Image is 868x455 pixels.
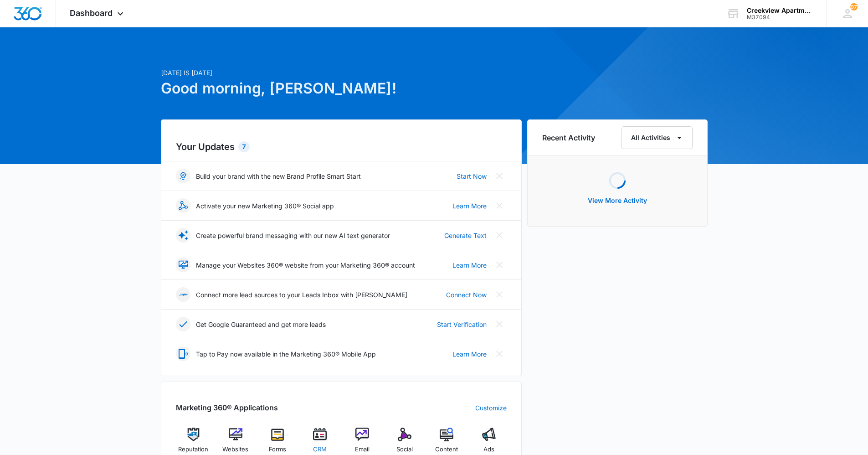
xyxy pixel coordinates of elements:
button: Close [492,169,507,183]
p: Connect more lead sources to your Leads Inbox with [PERSON_NAME] [196,290,407,300]
button: All Activities [621,126,693,149]
span: Email [355,445,370,454]
div: 7 [238,141,250,152]
p: Tap to Pay now available in the Marketing 360® Mobile App [196,349,376,359]
p: [DATE] is [DATE] [161,68,522,78]
span: Content [435,445,458,454]
span: Social [396,445,413,454]
h6: Recent Activity [542,132,595,143]
p: Create powerful brand messaging with our new AI text generator [196,231,390,240]
span: Forms [269,445,286,454]
a: Start Verification [437,320,487,329]
a: Learn More [452,201,487,211]
span: Websites [222,445,248,454]
p: Activate your new Marketing 360® Social app [196,201,334,211]
a: Start Now [457,171,487,181]
h2: Marketing 360® Applications [176,402,278,413]
span: Ads [483,445,494,454]
span: CRM [313,445,327,454]
button: Close [492,346,507,361]
p: Manage your Websites 360® website from your Marketing 360® account [196,260,415,270]
p: Build your brand with the new Brand Profile Smart Start [196,171,361,181]
button: Close [492,228,507,243]
a: Learn More [452,260,487,270]
div: account name [747,7,813,14]
p: Get Google Guaranteed and get more leads [196,320,326,329]
a: Connect Now [446,290,487,300]
button: Close [492,287,507,302]
span: 97 [850,3,858,10]
h2: Your Updates [176,140,507,154]
a: Learn More [452,349,487,359]
h1: Good morning, [PERSON_NAME]! [161,78,522,99]
div: notifications count [850,3,858,10]
a: Generate Text [444,231,487,240]
span: Dashboard [70,8,113,18]
button: Close [492,198,507,213]
button: Close [492,258,507,272]
div: account id [747,14,813,21]
a: Customize [475,403,507,413]
button: View More Activity [579,190,656,212]
button: Close [492,317,507,331]
span: Reputation [178,445,208,454]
